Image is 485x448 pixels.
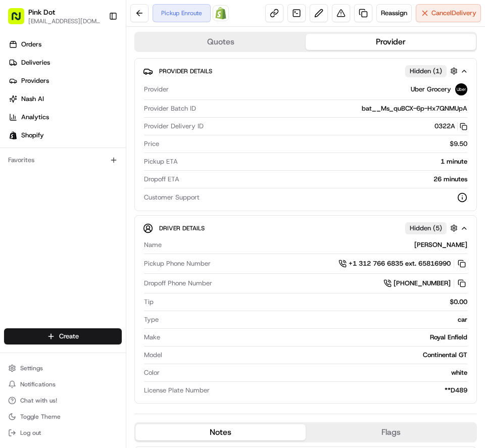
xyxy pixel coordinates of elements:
[59,332,79,341] span: Create
[144,259,211,268] span: Pickup Phone Number
[144,240,162,250] span: Name
[21,40,41,49] span: Orders
[144,157,178,166] span: Pickup ETA
[144,175,179,184] span: Dropoff ETA
[376,4,412,22] button: Reassign
[21,76,49,85] span: Providers
[394,279,451,288] span: [PHONE_NUMBER]
[306,424,476,440] button: Flags
[9,131,17,139] img: Shopify logo
[143,220,468,236] button: Driver DetailsHidden (5)
[4,91,126,107] a: Nash AI
[183,175,467,184] div: 26 minutes
[135,424,306,440] button: Notes
[144,139,159,148] span: Price
[28,7,55,17] button: Pink Dot
[410,224,442,233] span: Hidden ( 5 )
[4,410,122,424] button: Toggle Theme
[144,104,196,113] span: Provider Batch ID
[4,4,105,28] button: Pink Dot[EMAIL_ADDRESS][DOMAIN_NAME]
[4,361,122,375] button: Settings
[28,17,101,25] button: [EMAIL_ADDRESS][DOMAIN_NAME]
[20,380,56,388] span: Notifications
[135,34,306,50] button: Quotes
[20,413,61,421] span: Toggle Theme
[4,328,122,344] button: Create
[4,426,122,440] button: Log out
[159,224,205,232] span: Driver Details
[144,122,204,131] span: Provider Delivery ID
[215,7,227,19] img: Shopify
[164,368,467,377] div: white
[144,279,212,288] span: Dropoff Phone Number
[405,222,460,234] button: Hidden (5)
[182,157,467,166] div: 1 minute
[450,139,467,148] span: $9.50
[4,36,126,53] a: Orders
[4,377,122,391] button: Notifications
[144,193,200,202] span: Customer Support
[416,4,481,22] button: CancelDelivery
[144,351,162,360] span: Model
[4,55,126,71] a: Deliveries
[434,122,467,131] button: 0322A
[159,67,212,75] span: Provider Details
[158,297,467,307] div: $0.00
[349,259,451,268] span: +1 312 766 6835 ext. 65816990
[306,34,476,50] button: Provider
[4,73,126,89] a: Providers
[21,94,44,104] span: Nash AI
[4,109,126,125] a: Analytics
[4,127,126,143] a: Shopify
[338,258,467,269] a: +1 312 766 6835 ext. 65816990
[164,333,467,342] div: Royal Enfield
[144,315,159,324] span: Type
[144,297,154,307] span: Tip
[144,386,210,395] span: License Plate Number
[21,131,44,140] span: Shopify
[362,104,467,113] span: bat__Ms_quBCX-6p-Hx7QNMUpA
[410,67,442,76] span: Hidden ( 1 )
[383,278,467,289] a: [PHONE_NUMBER]
[144,368,160,377] span: Color
[431,9,476,18] span: Cancel Delivery
[455,83,467,95] img: uber-new-logo.jpeg
[20,429,41,437] span: Log out
[143,63,468,79] button: Provider DetailsHidden (1)
[4,393,122,408] button: Chat with us!
[144,85,169,94] span: Provider
[163,315,467,324] div: car
[166,240,467,250] div: [PERSON_NAME]
[21,58,50,67] span: Deliveries
[144,333,160,342] span: Make
[20,396,57,405] span: Chat with us!
[21,113,49,122] span: Analytics
[405,65,460,77] button: Hidden (1)
[381,9,407,18] span: Reassign
[4,152,122,168] div: Favorites
[411,85,451,94] span: Uber Grocery
[20,364,43,372] span: Settings
[213,5,229,21] a: Shopify
[166,351,467,360] div: Continental GT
